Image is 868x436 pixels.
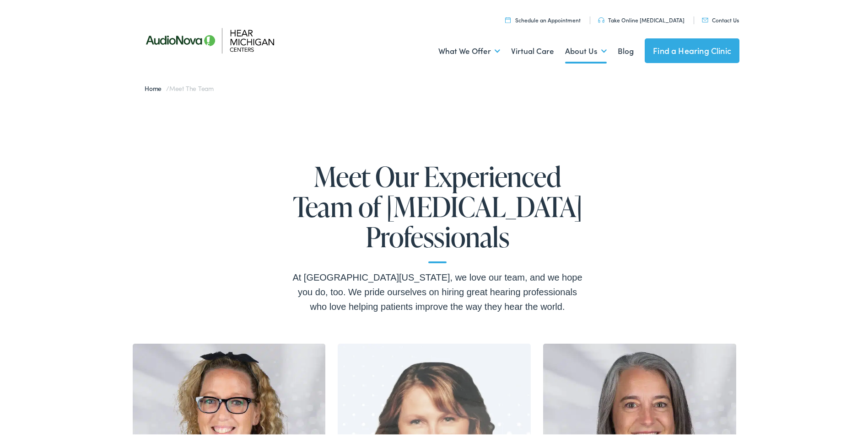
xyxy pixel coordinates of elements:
[598,16,604,21] img: utility icon
[291,160,584,261] h1: Meet Our Experienced Team of [MEDICAL_DATA] Professionals
[291,268,584,312] div: At [GEOGRAPHIC_DATA][US_STATE], we love our team, and we hope you do, too. We pride ourselves on ...
[645,37,739,61] a: Find a Hearing Clinic
[169,82,214,91] span: Meet the Team
[511,32,554,66] a: Virtual Care
[505,14,581,22] a: Schedule an Appointment
[145,82,214,91] span: /
[145,82,166,91] a: Home
[618,32,634,66] a: Blog
[598,14,685,22] a: Take Online [MEDICAL_DATA]
[505,15,511,21] img: utility icon
[702,16,708,21] img: utility icon
[438,32,500,66] a: What We Offer
[565,32,607,66] a: About Us
[702,14,739,22] a: Contact Us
